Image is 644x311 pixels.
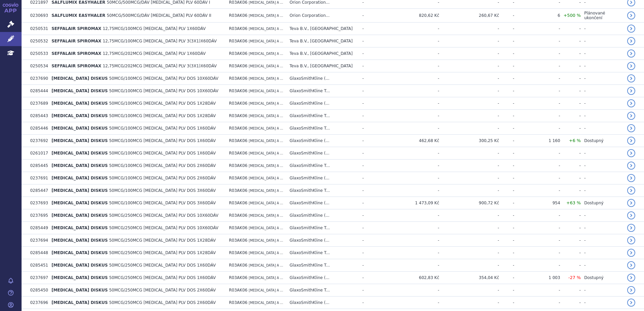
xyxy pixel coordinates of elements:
[52,13,105,18] span: SALFLUMIX EASYHALER
[103,39,217,43] span: 12,75MCG/100MCG [MEDICAL_DATA] PLV 3(3X1)X60DÁV
[383,160,439,172] td: -
[560,47,581,60] td: -
[359,122,383,135] td: -
[499,47,514,60] td: -
[27,110,48,122] td: 0285443
[439,160,499,172] td: -
[359,160,383,172] td: -
[27,23,48,35] td: 0250531
[439,172,499,184] td: -
[499,35,514,47] td: -
[560,85,581,97] td: -
[109,213,218,218] span: 50MCG/250MCG [MEDICAL_DATA] PLV DOS 10X60DÁV
[286,222,359,234] td: GlaxoSmithKline T...
[627,186,635,195] a: detail
[499,60,514,72] td: -
[581,135,623,147] td: Dostupný
[52,250,108,255] span: [MEDICAL_DATA] DISKUS
[627,236,635,244] a: detail
[359,259,383,272] td: -
[560,234,581,247] td: -
[627,199,635,207] a: detail
[581,35,623,47] td: -
[627,211,635,219] a: detail
[383,247,439,259] td: -
[359,184,383,197] td: -
[560,35,581,47] td: -
[229,76,248,81] span: R03AK06
[627,224,635,232] a: detail
[249,14,283,18] span: [MEDICAL_DATA] A ...
[52,64,101,68] span: SEFFALAIR SPIROMAX
[627,286,635,294] a: detail
[383,172,439,184] td: -
[514,47,560,60] td: -
[229,226,248,230] span: R03AK06
[499,247,514,259] td: -
[514,184,560,197] td: -
[52,51,101,56] span: SEFFALAIR SPIROMAX
[249,239,283,242] span: [MEDICAL_DATA] A ...
[439,184,499,197] td: -
[514,209,560,222] td: -
[52,113,108,118] span: [MEDICAL_DATA] DISKUS
[439,122,499,135] td: -
[359,110,383,122] td: -
[249,27,283,31] span: [MEDICAL_DATA] A ...
[249,39,283,43] span: [MEDICAL_DATA] A ...
[286,23,359,35] td: Teva B.V., [GEOGRAPHIC_DATA]
[109,238,216,243] span: 50MCG/250MCG [MEDICAL_DATA] PLV DOS 1X28DÁV
[560,209,581,222] td: -
[627,74,635,82] a: detail
[27,135,48,147] td: 0237692
[109,163,216,168] span: 50MCG/100MCG [MEDICAL_DATA] PLV DOS 2X60DÁV
[581,160,623,172] td: -
[514,60,560,72] td: -
[109,226,218,230] span: 50MCG/250MCG [MEDICAL_DATA] PLV DOS 10X60DÁV
[52,76,108,81] span: [MEDICAL_DATA] DISKUS
[27,35,48,47] td: 0250532
[27,222,48,234] td: 0285449
[439,247,499,259] td: -
[499,147,514,160] td: -
[249,214,283,217] span: [MEDICAL_DATA] A ...
[627,25,635,33] a: detail
[383,35,439,47] td: -
[383,9,439,23] td: 820,62 Kč
[286,234,359,247] td: GlaxoSmithKline (...
[52,201,108,205] span: [MEDICAL_DATA] DISKUS
[499,72,514,85] td: -
[286,110,359,122] td: GlaxoSmithKline T...
[286,172,359,184] td: GlaxoSmithKline (...
[103,64,217,68] span: 12,75MCG/202MCG [MEDICAL_DATA] PLV 3(3X1)X60DÁV
[27,259,48,272] td: 0285451
[27,197,48,209] td: 0237693
[229,238,248,243] span: R03AK06
[581,9,623,23] td: Plánované ukončení
[286,72,359,85] td: GlaxoSmithKline (...
[286,35,359,47] td: Teva B.V., [GEOGRAPHIC_DATA]
[286,209,359,222] td: GlaxoSmithKline (...
[627,261,635,269] a: detail
[627,112,635,120] a: detail
[439,85,499,97] td: -
[27,160,48,172] td: 0285445
[52,151,108,155] span: [MEDICAL_DATA] DISKUS
[499,197,514,209] td: -
[566,200,581,205] span: +63 %
[52,26,101,31] span: SEFFALAIR SPIROMAX
[383,60,439,72] td: -
[439,110,499,122] td: -
[286,85,359,97] td: GlaxoSmithKline T...
[109,176,216,180] span: 50MCG/100MCG [MEDICAL_DATA] PLV DOS 2X60DÁV
[359,197,383,209] td: -
[359,60,383,72] td: -
[27,47,48,60] td: 0250533
[52,138,108,143] span: [MEDICAL_DATA] DISKUS
[27,9,48,23] td: 0230693
[249,226,283,230] span: [MEDICAL_DATA] A ...
[499,135,514,147] td: -
[560,97,581,110] td: -
[439,209,499,222] td: -
[514,85,560,97] td: -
